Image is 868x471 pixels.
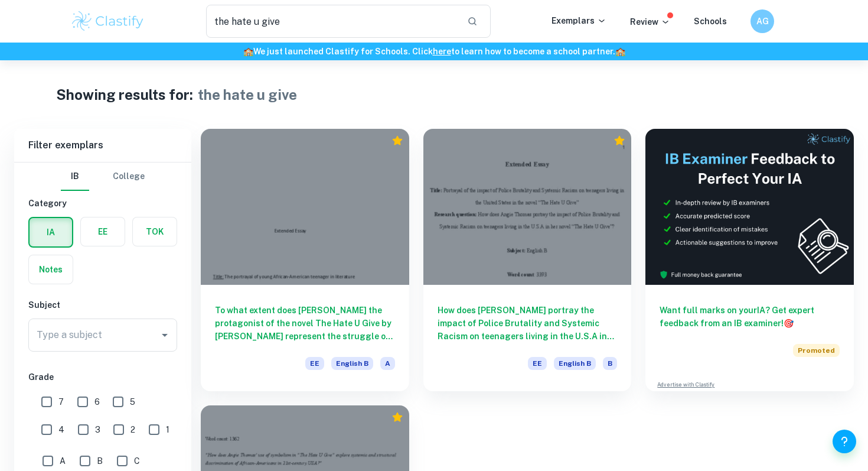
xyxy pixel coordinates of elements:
[305,357,324,370] span: EE
[215,304,395,343] h6: To what extent does [PERSON_NAME] the protagonist of the novel The Hate U Give by [PERSON_NAME] r...
[645,129,854,285] img: Thumbnail
[134,454,140,467] span: C
[331,357,373,370] span: English B
[113,163,145,191] button: College
[201,129,409,391] a: To what extent does [PERSON_NAME] the protagonist of the novel The Hate U Give by [PERSON_NAME] r...
[552,14,606,27] p: Exemplars
[130,395,135,408] span: 5
[61,163,145,191] div: Filter type choice
[81,217,125,246] button: EE
[528,357,547,370] span: EE
[660,304,840,330] h6: Want full marks on your IA ? Get expert feedback from an IB examiner!
[60,454,66,467] span: A
[2,45,866,58] h6: We just launched Clastify for Schools. Click to learn how to become a school partner.
[391,135,403,147] div: Premium
[97,454,103,467] span: B
[206,5,458,38] input: Search for any exemplars...
[30,218,72,246] button: IA
[615,47,625,56] span: 🏫
[198,84,297,105] h1: the hate u give
[438,304,618,343] h6: How does [PERSON_NAME] portray the impact of Police Brutality and Systemic Racism on teenagers li...
[603,357,617,370] span: B
[14,129,191,162] h6: Filter exemplars
[630,15,670,28] p: Review
[61,163,89,191] button: IB
[28,197,177,210] h6: Category
[28,371,177,384] h6: Grade
[94,395,100,408] span: 6
[130,423,135,436] span: 2
[793,344,840,357] span: Promoted
[645,129,854,391] a: Want full marks on yourIA? Get expert feedback from an IB examiner!PromotedAdvertise with Clastify
[433,47,451,56] a: here
[70,9,145,33] img: Clastify logo
[614,135,625,147] div: Premium
[554,357,596,370] span: English B
[58,423,64,436] span: 4
[58,395,64,408] span: 7
[750,9,774,33] button: AG
[166,423,169,436] span: 1
[391,411,403,423] div: Premium
[784,319,794,328] span: 🎯
[756,15,769,28] h6: AG
[95,423,100,436] span: 3
[29,255,73,284] button: Notes
[694,17,727,26] a: Schools
[243,47,253,56] span: 🏫
[833,430,856,453] button: Help and Feedback
[56,84,193,105] h1: Showing results for:
[423,129,632,391] a: How does [PERSON_NAME] portray the impact of Police Brutality and Systemic Racism on teenagers li...
[156,327,173,343] button: Open
[657,381,714,389] a: Advertise with Clastify
[380,357,395,370] span: A
[133,217,177,246] button: TOK
[28,298,177,311] h6: Subject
